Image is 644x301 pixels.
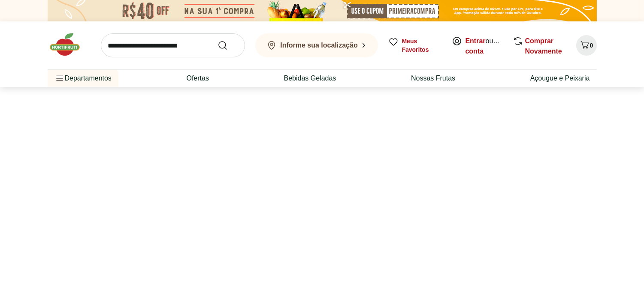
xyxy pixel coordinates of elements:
[530,73,590,83] a: Açougue e Peixaria
[388,37,441,54] a: Meus Favoritos
[101,33,245,57] input: search
[218,40,238,51] button: Submit Search
[255,33,378,57] button: Informe sua localização
[576,35,597,56] button: Carrinho
[186,73,209,83] a: Ofertas
[411,73,455,83] a: Nossas Frutas
[54,68,65,89] button: Menu
[284,73,336,83] a: Bebidas Geladas
[280,42,358,49] b: Informe sua localização
[48,32,91,57] img: Hortifruti
[466,36,504,57] span: ou
[466,37,486,45] a: Entrar
[590,42,593,49] span: 0
[402,37,441,54] span: Meus Favoritos
[54,68,112,89] span: Departamentos
[525,37,562,55] a: Comprar Novamente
